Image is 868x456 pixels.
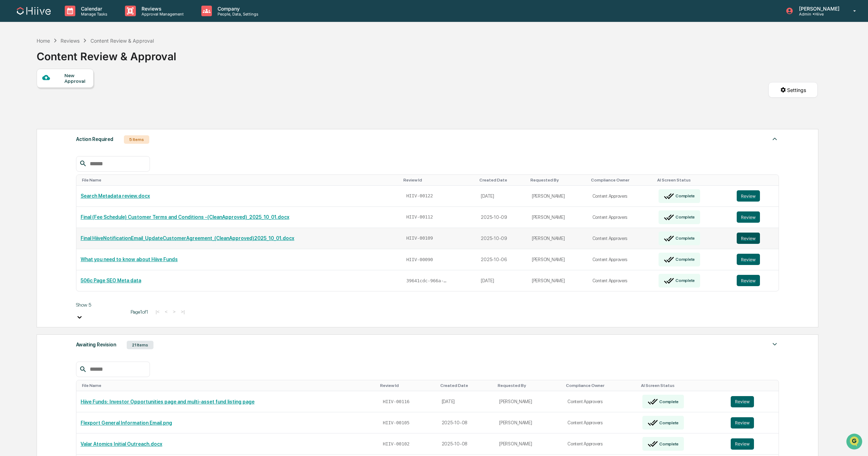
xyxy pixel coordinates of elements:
[406,193,433,199] span: HIIV-00122
[76,302,125,308] div: Show 5
[495,412,563,433] td: [PERSON_NAME]
[438,433,495,455] td: 2025-10-08
[81,278,141,283] a: 506c Page SEO Meta data
[131,309,148,315] span: Page 1 of 1
[528,207,588,228] td: [PERSON_NAME]
[383,399,410,405] span: HIIV-00116
[81,235,294,241] a: Final HiiveNotificationEmail_UpdateCustomerAgreement_(CleanApproved)2025_10_01.docx
[81,214,289,220] a: Final (Fee Schedule) Customer Terms and Conditions -(CleanApproved)_2025_10_01.docx
[588,186,654,207] td: Content Approvers
[37,38,50,44] div: Home
[136,6,187,12] p: Reviews
[528,249,588,270] td: [PERSON_NAME]
[406,257,433,263] span: HIIV-00090
[440,383,492,388] div: Toggle SortBy
[406,235,433,241] span: HIIV-00109
[403,178,474,183] div: Toggle SortBy
[14,102,44,109] span: Data Lookup
[76,135,113,144] div: Action Required
[120,56,128,64] button: Start new chat
[64,73,88,84] div: New Approval
[563,412,638,433] td: Content Approvers
[674,193,695,198] div: Complete
[124,135,149,144] div: 5 Items
[658,442,679,446] div: Complete
[731,438,775,450] a: Review
[58,89,87,96] span: Attestations
[477,186,528,207] td: [DATE]
[24,54,115,61] div: Start new chat
[81,193,150,199] a: Search Metadata review.docx
[82,178,398,183] div: Toggle SortBy
[731,396,754,407] button: Review
[17,7,51,15] img: logo
[212,12,262,17] p: People, Data, Settings
[563,391,638,412] td: Content Approvers
[495,433,563,455] td: [PERSON_NAME]
[153,309,162,315] button: |<
[61,38,80,44] div: Reviews
[24,61,89,67] div: We're available if you need us!
[179,309,187,315] button: >|
[657,178,730,183] div: Toggle SortBy
[674,236,695,241] div: Complete
[171,309,178,315] button: >
[37,44,176,63] div: Content Review & Approval
[4,99,47,112] a: 🔎Data Lookup
[770,340,779,349] img: caret
[380,383,435,388] div: Toggle SortBy
[383,420,410,426] span: HIIV-00105
[563,433,638,455] td: Content Approvers
[731,417,775,429] a: Review
[76,340,116,349] div: Awaiting Revision
[477,228,528,249] td: 2025-10-09
[737,275,760,286] button: Review
[438,412,495,433] td: 2025-10-08
[737,275,774,286] a: Review
[530,178,585,183] div: Toggle SortBy
[658,420,679,425] div: Complete
[70,119,85,125] span: Pylon
[793,6,843,12] p: [PERSON_NAME]
[438,391,495,412] td: [DATE]
[7,54,20,67] img: 1746055101610-c473b297-6a78-478c-a979-82029cc54cd1
[48,86,90,99] a: 🗄️Attestations
[479,178,525,183] div: Toggle SortBy
[477,207,528,228] td: 2025-10-09
[566,383,635,388] div: Toggle SortBy
[588,270,654,291] td: Content Approvers
[768,82,818,98] button: Settings
[127,341,153,349] div: 21 Items
[7,15,128,26] p: How can we help?
[477,249,528,270] td: 2025-10-06
[7,90,13,95] div: 🖐️
[770,135,779,143] img: caret
[674,278,695,283] div: Complete
[737,233,774,244] a: Review
[163,309,170,315] button: <
[477,270,528,291] td: [DATE]
[731,396,775,407] a: Review
[738,178,776,183] div: Toggle SortBy
[731,438,754,450] button: Review
[591,178,652,183] div: Toggle SortBy
[498,383,560,388] div: Toggle SortBy
[674,215,695,220] div: Complete
[136,12,187,17] p: Approval Management
[737,233,760,244] button: Review
[406,214,433,220] span: HIIV-00112
[75,6,111,12] p: Calendar
[212,6,262,12] p: Company
[588,228,654,249] td: Content Approvers
[737,254,760,265] button: Review
[81,420,172,426] a: Flexport General Information Email.png
[82,383,375,388] div: Toggle SortBy
[737,211,774,223] a: Review
[406,278,448,284] span: 39641cdc-966a-4e65-879f-2a6a777944d8
[737,254,774,265] a: Review
[7,103,13,109] div: 🔎
[81,257,178,262] a: What you need to know about Hiive Funds
[528,270,588,291] td: [PERSON_NAME]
